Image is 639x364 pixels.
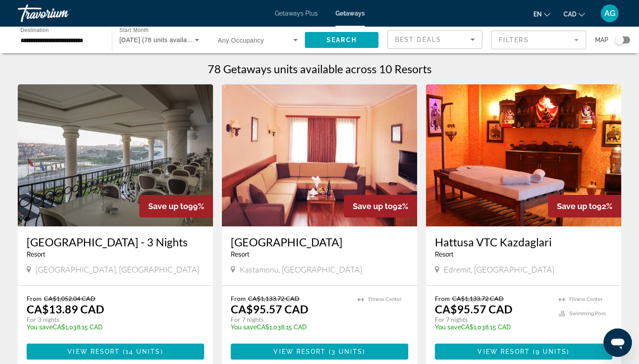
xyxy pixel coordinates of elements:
[564,11,576,18] span: CAD
[231,344,408,360] button: View Resort(3 units)
[533,8,550,20] button: Change language
[275,10,318,17] a: Getaways Plus
[435,344,612,360] button: View Resort(9 units)
[435,302,513,316] p: CA$95.57 CAD
[564,8,585,20] button: Change currency
[353,202,393,211] span: Save up to
[44,295,95,302] span: CA$1,052.04 CAD
[435,251,454,258] span: Resort
[248,295,300,302] span: CA$1,133.72 CAD
[35,265,199,274] span: [GEOGRAPHIC_DATA], [GEOGRAPHIC_DATA]
[218,37,264,44] span: Any Occupancy
[536,348,567,355] span: 9 units
[604,9,615,18] span: AG
[395,36,441,43] span: Best Deals
[20,27,49,33] span: Destination
[435,295,450,302] span: From
[208,62,432,75] h1: 78 Getaways units available across 10 Resorts
[452,295,504,302] span: CA$1,133.72 CAD
[569,297,603,302] span: Fitness Center
[327,36,357,44] span: Search
[435,316,550,324] p: For 7 nights
[119,28,149,33] span: Start Month
[435,235,612,249] a: Hattusa VTC Kazdaglari
[435,324,550,331] p: CA$1,038.15 CAD
[426,84,621,226] img: A830O01X.jpg
[595,34,608,46] span: Map
[435,324,461,331] span: You save
[533,11,542,18] span: en
[491,30,586,50] button: Filter
[27,295,42,302] span: From
[148,202,188,211] span: Save up to
[231,295,246,302] span: From
[603,328,632,357] iframe: Button to launch messaging window
[231,302,308,316] p: CA$95.57 CAD
[368,297,402,302] span: Fitness Center
[598,4,621,23] button: User Menu
[273,348,326,355] span: View Resort
[27,302,104,316] p: CA$13.89 CAD
[331,348,363,355] span: 3 units
[27,344,204,360] button: View Resort(14 units)
[126,348,161,355] span: 14 units
[548,195,621,218] div: 92%
[18,84,213,226] img: RU76O01X.jpg
[27,316,195,324] p: For 3 nights
[530,348,570,355] span: ( )
[344,195,417,218] div: 92%
[18,2,106,25] a: Travorium
[27,324,53,331] span: You save
[222,84,417,226] img: 5442I01X.jpg
[27,235,204,249] a: [GEOGRAPHIC_DATA] - 3 Nights
[231,235,408,249] a: [GEOGRAPHIC_DATA]
[231,324,257,331] span: You save
[477,348,530,355] span: View Resort
[231,316,349,324] p: For 7 nights
[27,324,195,331] p: CA$1,038.15 CAD
[139,195,213,218] div: 99%
[557,202,597,211] span: Save up to
[335,10,365,17] a: Getaways
[444,265,554,274] span: Edremit, [GEOGRAPHIC_DATA]
[569,311,606,317] span: Swimming Pool
[231,251,249,258] span: Resort
[119,36,198,44] span: [DATE] (78 units available)
[67,348,120,355] span: View Resort
[395,34,475,45] mat-select: Sort by
[27,251,45,258] span: Resort
[305,32,379,48] button: Search
[240,265,362,274] span: Kastamonu, [GEOGRAPHIC_DATA]
[326,348,366,355] span: ( )
[120,348,163,355] span: ( )
[231,324,349,331] p: CA$1,038.15 CAD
